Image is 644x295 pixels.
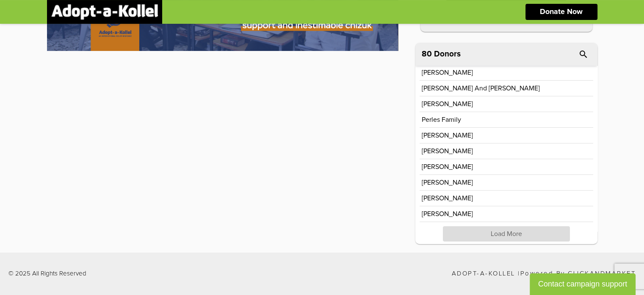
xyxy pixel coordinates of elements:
p: [PERSON_NAME] [422,163,473,170]
p: [PERSON_NAME] [422,211,473,217]
p: Perles Family [422,116,461,123]
p: Adopt-a-Kollel | [452,270,636,277]
p: Donors [434,50,461,58]
p: [PERSON_NAME] [422,101,473,107]
p: [PERSON_NAME] [422,179,473,186]
p: [PERSON_NAME] [422,132,473,139]
p: [PERSON_NAME] and [PERSON_NAME] [422,85,540,92]
p: © 2025 All Rights Reserved [8,270,86,277]
p: [PERSON_NAME] [422,148,473,155]
span: Powered by [520,270,565,277]
p: Load More [443,226,570,242]
img: logonobg.png [51,4,158,20]
p: Donate Now [540,8,583,16]
p: [PERSON_NAME] [422,69,473,76]
button: Contact campaign support [530,273,636,295]
p: [PERSON_NAME] [422,195,473,202]
i: search [578,49,589,59]
span: 80 [422,50,432,58]
a: ClickandMarket [568,270,636,277]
